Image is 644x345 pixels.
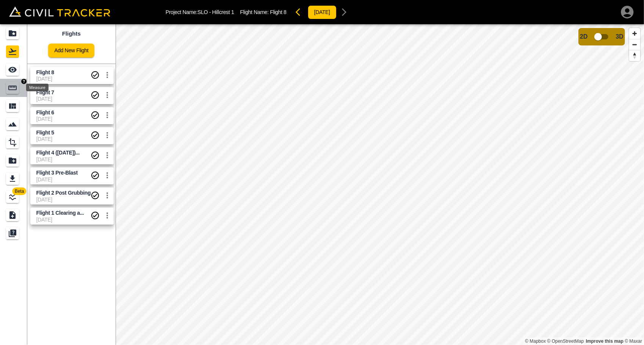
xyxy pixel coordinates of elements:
[308,5,337,19] button: [DATE]
[616,33,624,40] span: 3D
[525,339,546,344] a: Mapbox
[629,28,640,39] button: Zoom in
[166,9,234,15] p: Project Name: SLO - Hillcrest 1
[9,6,110,17] img: Civil Tracker
[26,84,49,91] div: Measure
[547,339,584,344] a: OpenStreetMap
[629,39,640,50] button: Zoom out
[270,9,286,15] span: Flight 8
[240,9,286,15] p: Flight Name:
[116,24,644,345] canvas: Map
[586,339,624,344] a: Map feedback
[629,50,640,61] button: Reset bearing to north
[580,33,588,40] span: 2D
[625,339,642,344] a: Maxar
